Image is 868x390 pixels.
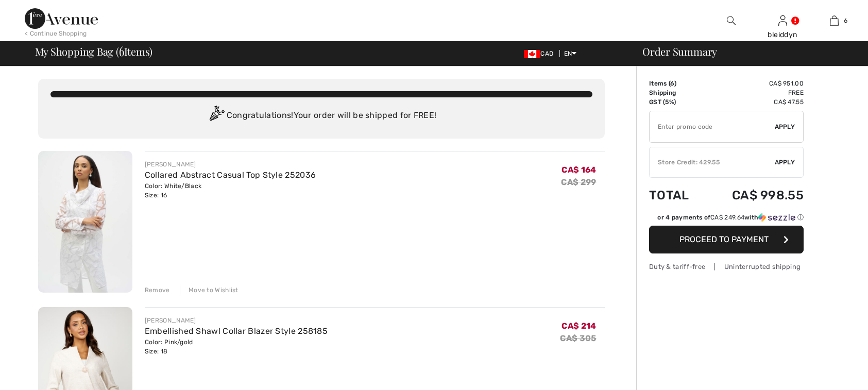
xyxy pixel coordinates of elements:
img: Sezzle [758,213,795,222]
span: Proceed to Payment [679,234,769,244]
span: 6 [670,80,674,87]
button: Proceed to Payment [649,226,804,253]
div: Color: White/Black Size: 16 [145,181,316,200]
span: CA$ 164 [561,165,596,175]
img: search the website [727,14,736,27]
a: Collared Abstract Casual Top Style 252036 [145,170,316,180]
img: My Bag [830,14,839,27]
div: Move to Wishlist [180,285,239,295]
div: Color: Pink/gold Size: 18 [145,337,328,356]
div: Duty & tariff-free | Uninterrupted shipping [649,262,804,272]
img: My Info [778,14,787,27]
td: Total [649,178,704,213]
span: Apply [775,158,795,167]
td: GST (5%) [649,97,704,107]
div: Congratulations! Your order will be shipped for FREE! [50,106,592,126]
div: or 4 payments of with [657,213,804,222]
td: CA$ 47.55 [704,97,804,107]
div: Store Credit: 429.55 [650,158,775,167]
img: 1ère Avenue [25,8,98,29]
td: Shipping [649,88,704,97]
div: Order Summary [630,46,862,57]
span: CAD [524,50,557,57]
a: Sign In [778,15,787,25]
input: Promo code [650,111,775,142]
span: EN [564,50,577,57]
a: 6 [809,14,859,27]
span: Apply [775,122,795,131]
div: Remove [145,285,170,295]
s: CA$ 305 [560,333,596,343]
td: Items ( ) [649,79,704,88]
img: Collared Abstract Casual Top Style 252036 [38,151,132,293]
div: [PERSON_NAME] [145,316,328,325]
td: Free [704,88,804,97]
img: Congratulation2.svg [206,106,227,126]
div: < Continue Shopping [25,29,87,38]
span: CA$ 249.64 [710,214,744,221]
div: or 4 payments ofCA$ 249.64withSezzle Click to learn more about Sezzle [649,213,804,226]
span: 6 [119,44,124,57]
img: Canadian Dollar [524,50,540,58]
span: CA$ 214 [561,321,596,331]
td: CA$ 951.00 [704,79,804,88]
td: CA$ 998.55 [704,178,804,213]
div: [PERSON_NAME] [145,160,316,169]
div: bleiddyn [757,29,808,40]
span: My Shopping Bag ( Items) [35,46,153,57]
a: Embellished Shawl Collar Blazer Style 258185 [145,326,328,336]
span: 6 [844,16,847,25]
s: CA$ 299 [561,177,596,187]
